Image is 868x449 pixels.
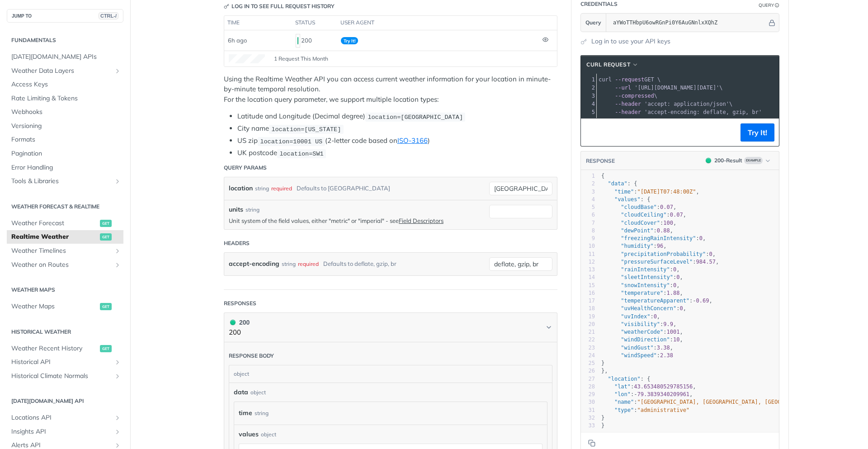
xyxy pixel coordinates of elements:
span: CTRL-/ [99,12,118,19]
span: "dewPoint" [621,227,653,234]
div: 26 [581,367,595,375]
span: "data" [608,180,627,187]
li: US zip (2-letter code based on ) [237,136,557,146]
span: : , [601,290,683,296]
span: "snowIntensity" [621,282,670,288]
span: "windSpeed" [621,352,656,359]
span: : , [601,243,667,249]
label: accept-encoding [229,257,279,270]
span: - [693,298,696,304]
span: "pressureSurfaceLevel" [621,259,693,265]
div: Headers [224,239,250,247]
span: 'accept: application/json' [644,101,729,107]
div: 22 [581,336,595,344]
span: : , [601,259,719,265]
span: 200 [230,320,236,325]
span: 43.653480529785156 [634,383,693,390]
span: location=SW1 [279,150,323,157]
div: 200 [229,317,250,327]
h2: [DATE][DOMAIN_NAME] API [7,397,123,405]
div: 28 [581,383,595,391]
div: 21 [581,328,595,336]
span: Locations API [11,413,112,422]
button: Show subpages for Weather Data Layers [114,67,121,75]
span: "temperature" [621,290,663,296]
div: 7 [581,219,595,227]
span: Historical Climate Normals [11,372,112,381]
th: user agent [337,16,539,30]
a: Log in to use your API keys [591,37,670,46]
span: Webhooks [11,108,121,117]
span: 96 [657,243,663,249]
span: "rainIntensity" [621,266,670,273]
div: 30 [581,398,595,406]
span: 1 Request This Month [274,55,328,63]
span: Historical API [11,358,112,367]
div: 13 [581,266,595,274]
div: QueryInformation [759,2,779,9]
span: 0.07 [670,212,683,218]
button: Query [581,14,606,32]
span: "uvIndex" [621,313,650,320]
a: Access Keys [7,78,123,91]
span: --request [615,76,644,83]
div: 4 [581,196,595,203]
span: Versioning [11,122,121,131]
button: Show subpages for Historical API [114,359,121,366]
button: 200200-ResultExample [701,156,774,165]
span: Weather Maps [11,302,98,311]
button: Show subpages for Weather on Routes [114,261,121,269]
span: Insights API [11,427,112,436]
span: --header [615,109,641,115]
a: Pagination [7,147,123,161]
a: Field Descriptors [399,217,443,224]
span: "freezingRainIntensity" [621,235,696,241]
div: 4 [581,100,596,108]
div: 29 [581,391,595,398]
svg: Chevron [545,324,552,331]
span: Weather Forecast [11,219,98,228]
span: : , [601,227,673,234]
span: 9.9 [663,321,673,327]
span: "[DATE]T07:48:00Z" [637,189,696,195]
div: 3 [581,92,596,100]
div: 2 [581,180,595,188]
a: [DATE][DOMAIN_NAME] APIs [7,50,123,64]
span: \ [599,85,723,91]
p: Using the Realtime Weather API you can access current weather information for your location in mi... [224,74,557,105]
a: Weather Data LayersShow subpages for Weather Data Layers [7,64,123,78]
div: 1 [581,172,595,180]
span: Query [585,19,601,27]
i: Information [775,3,779,8]
span: location=10001 US [260,138,322,145]
span: } [601,415,604,421]
span: : , [601,305,686,312]
a: Historical Climate NormalsShow subpages for Historical Climate Normals [7,369,123,383]
button: Show subpages for Locations API [114,414,121,421]
span: 1001 [667,329,680,335]
span: : { [601,180,637,187]
div: Defaults to [GEOGRAPHIC_DATA] [297,182,390,195]
span: : [601,352,673,359]
span: "uvHealthConcern" [621,305,676,312]
div: Defaults to deflate, gzip, br [323,257,396,270]
a: Weather on RoutesShow subpages for Weather on Routes [7,258,123,272]
div: 31 [581,406,595,414]
button: Copy to clipboard [585,126,598,139]
button: Hide [767,18,777,27]
h2: Weather Maps [7,286,123,294]
label: units [229,205,243,214]
span: --url [615,85,631,91]
span: 2.38 [660,352,673,359]
span: "cloudCeiling" [621,212,666,218]
div: 25 [581,359,595,367]
span: "temperatureApparent" [621,298,689,304]
span: \ [599,93,657,99]
span: "lon" [614,391,631,397]
span: : , [601,313,660,320]
div: 5 [581,108,596,116]
div: Responses [224,299,256,307]
button: Show subpages for Alerts API [114,442,121,449]
span: Error Handling [11,163,121,172]
span: 984.57 [696,259,716,265]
